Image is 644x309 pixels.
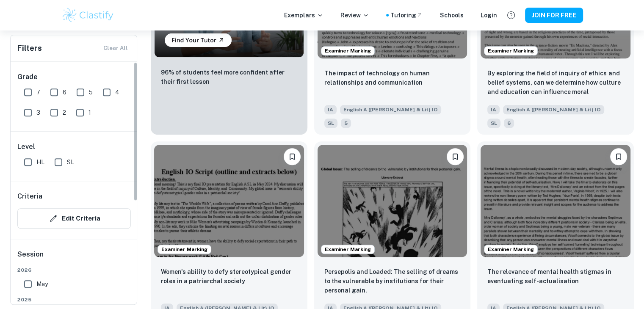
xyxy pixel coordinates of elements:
[484,246,537,253] span: Examiner Marking
[63,108,66,117] span: 2
[67,157,74,167] span: SL
[324,105,337,114] span: IA
[161,68,297,86] p: 96% of students feel more confident after their first lesson
[284,11,323,20] p: Exemplars
[484,47,537,55] span: Examiner Marking
[284,148,301,165] button: Please log in to bookmark exemplars
[487,119,500,128] span: SL
[324,119,337,128] span: SL
[481,145,630,257] img: English A (Lang & Lit) IO IA example thumbnail: The relevance of mental health stigmas i
[324,267,461,295] p: Persepolis and Loaded: The selling of dreams to the vulnerable by institutions for their personal...
[17,72,131,82] h6: Grade
[504,8,518,22] button: Help and Feedback
[17,191,42,201] h6: Criteria
[340,105,441,114] span: English A ([PERSON_NAME] & Lit) IO
[324,69,461,87] p: The impact of technology on human relationships and communication
[321,47,374,55] span: Examiner Marking
[17,142,131,152] h6: Level
[63,88,66,97] span: 6
[89,88,93,97] span: 5
[115,88,119,97] span: 4
[341,119,351,128] span: 5
[36,279,48,289] span: May
[158,246,211,253] span: Examiner Marking
[17,42,42,54] h6: Filters
[525,8,583,23] button: JOIN FOR FREE
[503,105,604,114] span: English A ([PERSON_NAME] & Lit) IO
[17,249,131,266] h6: Session
[61,7,115,24] img: Clastify logo
[390,11,423,20] a: Tutoring
[17,296,131,303] span: 2025
[440,11,464,20] a: Schools
[481,11,497,20] a: Login
[487,69,624,97] p: By exploring the field of inquiry of ethics and belief systems, can we determine how culture and ...
[88,108,91,117] span: 1
[36,108,40,117] span: 3
[17,266,131,274] span: 2026
[36,88,40,97] span: 7
[487,267,624,286] p: The relevance of mental health stigmas in eventuating self-actualisation
[154,145,304,257] img: English A (Lang & Lit) IO IA example thumbnail: Women's ability to defy stereotypical ge
[447,148,464,165] button: Please log in to bookmark exemplars
[36,157,44,167] span: HL
[318,145,467,257] img: English A (Lang & Lit) IO IA example thumbnail: Persepolis and Loaded: The selling of dr
[161,267,297,286] p: Women's ability to defy stereotypical gender roles in a patriarchal society
[610,148,627,165] button: Please log in to bookmark exemplars
[504,119,514,128] span: 6
[340,11,369,20] p: Review
[17,208,131,229] button: Edit Criteria
[321,246,374,253] span: Examiner Marking
[487,105,500,114] span: IA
